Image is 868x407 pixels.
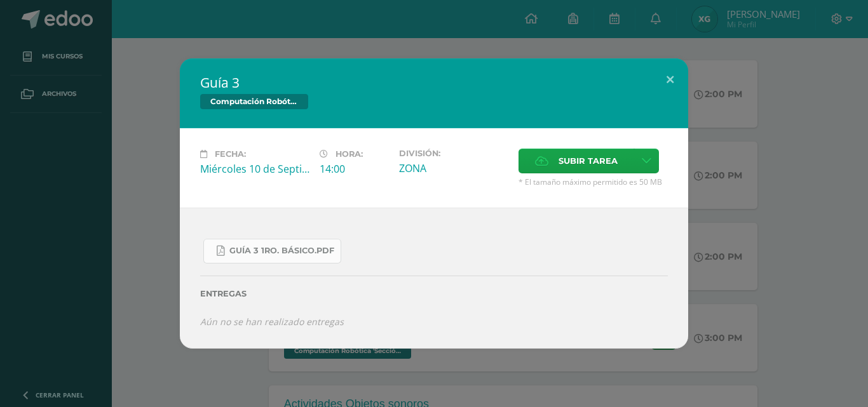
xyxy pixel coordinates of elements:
[399,149,508,158] label: División:
[652,58,688,102] button: Close (Esc)
[399,161,508,175] div: ZONA
[229,246,334,256] span: Guía 3 1ro. Básico.pdf
[200,289,668,298] label: Entregas
[559,149,618,173] span: Subir tarea
[200,94,308,109] span: Computación Robótica
[519,177,668,187] span: * El tamaño máximo permitido es 50 MB
[200,316,344,328] i: Aún no se han realizado entregas
[200,74,668,91] h2: Guía 3
[203,239,341,264] a: Guía 3 1ro. Básico.pdf
[200,162,309,176] div: Miércoles 10 de Septiembre
[320,162,389,176] div: 14:00
[336,149,363,159] span: Hora:
[215,149,246,159] span: Fecha:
